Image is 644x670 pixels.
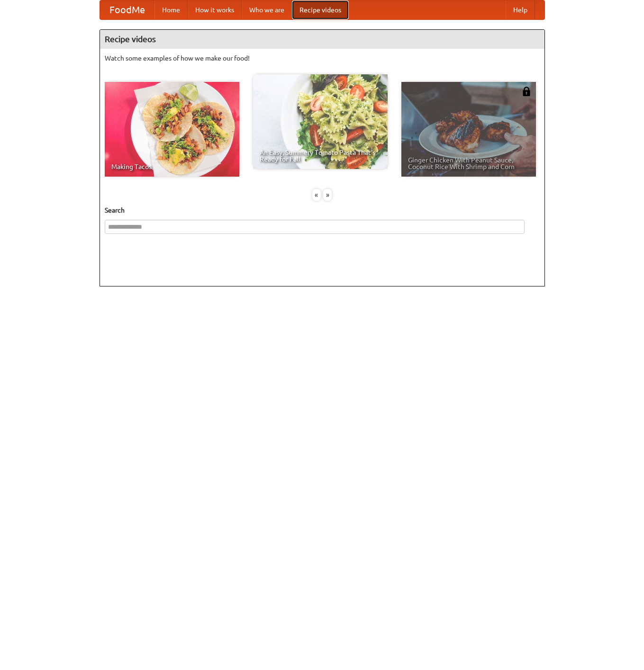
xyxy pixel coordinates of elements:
p: Watch some examples of how we make our food! [105,54,540,63]
a: Recipe videos [292,0,349,19]
a: An Easy, Summery Tomato Pasta That's Ready for Fall [253,74,388,169]
img: 483408.png [522,87,531,96]
a: Help [506,0,535,19]
h4: Recipe videos [100,30,544,49]
a: How it works [188,0,242,19]
a: Who we are [242,0,292,19]
span: An Easy, Summery Tomato Pasta That's Ready for Fall [260,149,381,162]
a: Making Tacos [105,82,239,177]
a: Home [154,0,188,19]
a: FoodMe [100,0,154,19]
span: Making Tacos [111,163,233,170]
div: « [312,189,321,201]
h5: Search [105,205,540,215]
div: » [323,189,332,201]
